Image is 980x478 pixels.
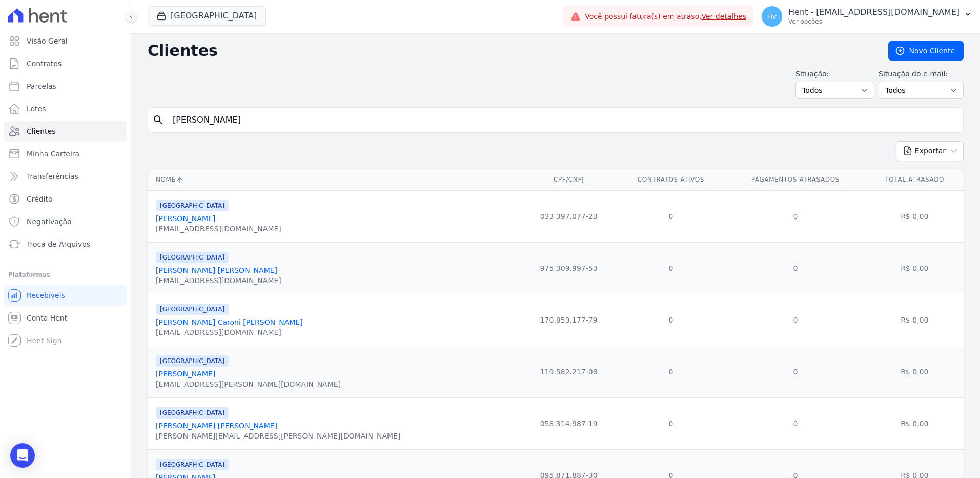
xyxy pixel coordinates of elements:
a: Visão Geral [4,31,127,51]
th: Contratos Ativos [617,169,726,190]
td: 170.853.177-79 [521,294,617,346]
button: Hv Hent - [EMAIL_ADDRESS][DOMAIN_NAME] Ver opções [753,2,980,31]
span: Lotes [27,104,46,114]
th: Total Atrasado [866,169,964,190]
td: 0 [725,242,865,294]
input: Buscar por nome, CPF ou e-mail [167,110,959,130]
div: [EMAIL_ADDRESS][DOMAIN_NAME] [156,327,303,337]
span: [GEOGRAPHIC_DATA] [156,355,229,367]
div: [EMAIL_ADDRESS][DOMAIN_NAME] [156,275,281,286]
div: [EMAIL_ADDRESS][DOMAIN_NAME] [156,224,281,234]
h2: Clientes [148,42,872,60]
span: Você possui fatura(s) em atraso. [585,11,746,22]
th: Nome [148,169,521,190]
a: Clientes [4,121,127,142]
th: CPF/CNPJ [521,169,617,190]
th: Pagamentos Atrasados [725,169,865,190]
td: 0 [725,294,865,346]
span: Contratos [27,58,62,69]
td: 0 [725,190,865,242]
a: Contratos [4,53,127,74]
a: Troca de Arquivos [4,234,127,254]
a: Transferências [4,166,127,187]
button: [GEOGRAPHIC_DATA] [148,6,266,26]
td: 058.314.987-19 [521,397,617,449]
span: Crédito [27,194,53,204]
label: Situação do e-mail: [879,69,964,79]
span: [GEOGRAPHIC_DATA] [156,200,229,211]
td: 975.309.997-53 [521,242,617,294]
a: Crédito [4,189,127,209]
p: Hent - [EMAIL_ADDRESS][DOMAIN_NAME] [788,7,959,17]
td: R$ 0,00 [866,190,964,242]
label: Situação: [795,69,874,79]
td: R$ 0,00 [866,397,964,449]
a: Recebíveis [4,285,127,306]
a: [PERSON_NAME] [PERSON_NAME] [156,266,277,274]
a: Ver detalhes [701,12,746,21]
td: 0 [725,397,865,449]
div: [EMAIL_ADDRESS][PERSON_NAME][DOMAIN_NAME] [156,379,341,389]
a: [PERSON_NAME] [PERSON_NAME] [156,422,277,430]
td: 0 [617,346,726,397]
div: [PERSON_NAME][EMAIL_ADDRESS][PERSON_NAME][DOMAIN_NAME] [156,431,400,441]
span: [GEOGRAPHIC_DATA] [156,252,229,263]
a: Minha Carteira [4,144,127,164]
td: 0 [617,294,726,346]
span: [GEOGRAPHIC_DATA] [156,459,229,470]
td: 033.397.077-23 [521,190,617,242]
a: Negativação [4,211,127,232]
td: 0 [617,397,726,449]
div: Plataformas [8,269,122,281]
a: [PERSON_NAME] [156,214,215,223]
td: R$ 0,00 [866,346,964,397]
span: Parcelas [27,81,56,91]
span: Conta Hent [27,313,67,323]
td: R$ 0,00 [866,294,964,346]
span: Transferências [27,171,78,182]
span: Recebíveis [27,290,65,301]
a: Conta Hent [4,308,127,328]
span: Negativação [27,216,72,227]
span: [GEOGRAPHIC_DATA] [156,407,229,419]
p: Ver opções [788,17,959,26]
button: Exportar [896,141,964,161]
span: Clientes [27,126,55,136]
a: Lotes [4,98,127,119]
span: [GEOGRAPHIC_DATA] [156,304,229,315]
i: search [152,114,165,126]
a: Parcelas [4,76,127,96]
td: 0 [725,346,865,397]
a: [PERSON_NAME] [156,370,215,378]
td: 0 [617,242,726,294]
span: Minha Carteira [27,149,79,159]
span: Hv [767,13,777,20]
a: Novo Cliente [888,41,964,61]
span: Troca de Arquivos [27,239,90,249]
div: Open Intercom Messenger [10,443,35,468]
td: 119.582.217-08 [521,346,617,397]
td: R$ 0,00 [866,242,964,294]
span: Visão Geral [27,36,68,46]
a: [PERSON_NAME] Caroni [PERSON_NAME] [156,318,303,326]
td: 0 [617,190,726,242]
